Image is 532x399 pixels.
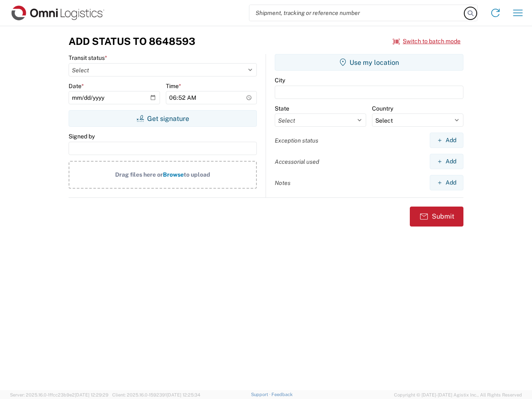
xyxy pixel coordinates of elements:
[251,392,272,397] a: Support
[275,54,463,71] button: Use my location
[167,392,200,397] span: [DATE] 12:25:34
[163,171,184,178] span: Browse
[372,105,393,112] label: Country
[184,171,210,178] span: to upload
[69,35,195,47] h3: Add Status to 8648593
[249,5,465,21] input: Shipment, tracking or reference number
[430,133,463,148] button: Add
[112,392,200,397] span: Client: 2025.16.0-1592391
[275,158,319,165] label: Accessorial used
[75,392,108,397] span: [DATE] 12:29:29
[394,391,522,399] span: Copyright © [DATE]-[DATE] Agistix Inc., All Rights Reserved
[275,179,291,187] label: Notes
[430,175,463,190] button: Add
[275,137,318,144] label: Exception status
[69,133,95,140] label: Signed by
[275,105,289,112] label: State
[69,110,257,127] button: Get signature
[10,392,108,397] span: Server: 2025.16.0-1ffcc23b9e2
[393,34,461,48] button: Switch to batch mode
[271,392,293,397] a: Feedback
[430,154,463,169] button: Add
[166,82,181,90] label: Time
[69,82,84,90] label: Date
[410,207,463,227] button: Submit
[69,54,107,62] label: Transit status
[275,76,285,84] label: City
[115,171,163,178] span: Drag files here or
